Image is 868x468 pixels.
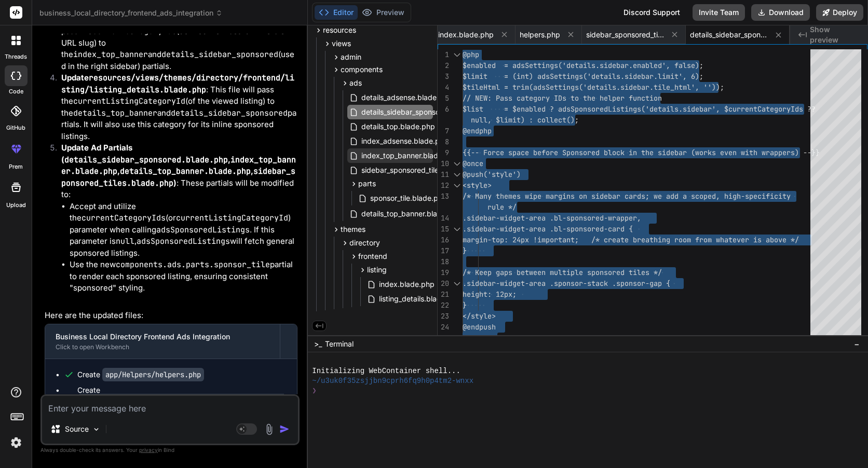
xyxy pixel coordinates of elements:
[116,236,134,246] code: null
[312,366,460,376] span: Initializing WebContainer shell...
[56,332,269,342] div: Business Local Directory Frontend Ads Integration
[369,192,448,204] span: sponsor_tile.blade.php
[171,108,288,118] code: details_sidebar_sponsored
[852,336,862,352] button: −
[751,4,810,21] button: Download
[463,61,662,70] span: $enabled = adsSettings('details.sidebar.enabled
[463,268,645,277] span: /* Keep gaps between multiple sponsored tile
[520,30,560,40] span: helpers.php
[360,135,450,147] span: index_adsense.blade.php
[438,136,449,147] div: 8
[9,162,23,171] label: prem
[263,423,275,435] img: attachment
[6,201,26,210] label: Upload
[438,256,449,267] div: 18
[438,289,449,300] div: 21
[102,368,204,381] code: app/Helpers/helpers.php
[378,278,436,291] span: index.blade.php
[463,50,479,59] span: @php
[438,60,449,71] div: 2
[45,324,280,359] button: Business Local Directory Frontend Ads IntegrationClick to open Workbench
[358,178,376,189] span: parts
[332,38,351,49] span: views
[61,166,295,188] code: sidebar_sponsored_tiles.blade.php
[56,343,269,351] div: Click to open Workbench
[438,278,449,289] div: 20
[438,322,449,333] div: 24
[82,213,166,223] code: currentCategoryIds
[463,213,641,223] span: .sidebar-widget-area .bl-sponsored-wrapper,
[349,78,362,88] span: ads
[161,49,278,60] code: details_sidebar_sponsored
[438,300,449,311] div: 22
[438,180,449,191] div: 12
[463,159,483,168] span: @once
[139,447,158,453] span: privacy
[662,61,703,70] span: ', false);
[463,104,662,114] span: $list = $enabled ? adsSponsoredListings('det
[662,104,816,114] span: ails.sidebar', $currentCategoryIds ??
[450,278,464,289] div: Click to collapse the range.
[463,170,521,179] span: @push('style')
[73,49,148,60] code: index_top_banner
[360,149,459,162] span: index_top_banner.blade.php
[670,148,820,157] span: ebar (works even with wrappers) --}}
[120,166,251,176] code: details_top_banner.blade.php
[617,4,686,21] div: Discord Support
[450,158,464,169] div: Click to collapse the range.
[690,30,768,40] span: details_sidebar_sponsored.blade.php
[463,300,467,310] span: }
[645,191,791,201] span: ; we add a scoped, high-specificity
[61,73,294,95] code: resources/views/themes/directory/frontend/listing/listing_details.blade.php
[463,72,662,81] span: $limit = (int) adsSettings('details.sidebar.l
[279,424,290,434] img: icon
[367,265,387,275] span: listing
[39,8,223,18] span: business_local_directory_frontend_ads_integration
[438,126,449,136] div: 7
[438,30,494,40] span: index.blade.php
[637,235,799,244] span: reathing room from whatever is above */
[438,158,449,169] div: 10
[438,333,449,343] div: 25
[5,52,27,61] label: threads
[438,169,449,180] div: 11
[438,267,449,278] div: 19
[323,25,356,35] span: resources
[341,224,365,235] span: themes
[312,386,317,396] span: ❯
[325,339,354,349] span: Terminal
[438,147,449,158] div: 9
[9,87,23,96] label: code
[463,333,496,342] span: @endonce
[463,93,662,103] span: // NEW: Pass category IDs to the helper function
[53,142,297,306] li: : These partials will be modified to:
[53,2,297,72] li: : This file will be updated to correctly pass the (derived from search filters or URL slug) to th...
[438,311,449,322] div: 23
[463,246,467,255] span: }
[438,245,449,256] div: 17
[176,213,288,223] code: currentListingCategoryId
[450,180,464,191] div: Click to collapse the range.
[7,434,25,451] img: settings
[487,202,517,212] span: rule */
[360,91,453,104] span: details_adsense.blade.php
[463,311,496,321] span: </style>
[77,394,284,418] code: resources/views/components/ads/parts/sponsor_tile.blade.php
[73,96,185,106] code: currentListingCategoryId
[662,82,724,92] span: le_html', ''));
[463,322,496,332] span: @endpush
[349,238,380,248] span: directory
[438,104,449,115] div: 6
[586,30,664,40] span: sidebar_sponsored_tiles.blade.php
[77,385,287,416] div: Create
[463,224,633,233] span: .sidebar-widget-area .bl-sponsored-card {
[64,155,228,165] code: details_sidebar_sponsored.blade.php
[693,4,745,21] button: Invite Team
[360,208,463,220] span: details_top_banner.blade.php
[312,376,473,386] span: ~/u3uk0f35zsjjbn9cprh6fq9h0p4tm2-wnxx
[463,82,662,92] span: $tileHtml = trim(adsSettings('details.sidebar.ti
[360,120,436,133] span: details_top.blade.php
[438,71,449,82] div: 3
[438,213,449,224] div: 14
[438,191,449,202] div: 13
